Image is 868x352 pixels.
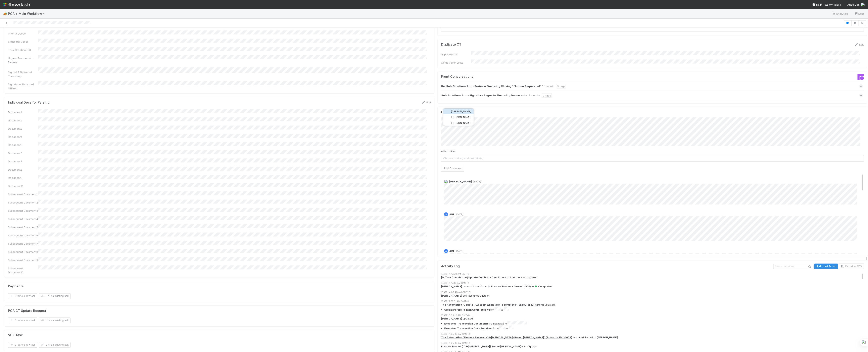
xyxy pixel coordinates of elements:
[441,276,521,279] strong: [9. Task Completion] Update Duplicate Check task to Inactive
[8,160,38,164] div: Document7
[39,318,70,323] button: Link an existingtask
[441,75,649,79] h5: Front Conversations
[8,118,38,122] div: Document2
[445,214,447,216] span: A
[8,48,38,52] div: Task Creation DRI
[446,115,450,119] img: avatar_60d9c2d4-5636-42bf-bfcd-7078767691ab.png
[544,84,554,89] div: 1 month
[8,56,38,64] div: Urgent Transaction Review
[812,3,822,7] div: Help
[444,180,448,184] img: avatar_8d06466b-a936-4205-8f52-b0cc03e2a179.png
[8,333,23,337] h5: VUR Task
[8,70,38,78] div: Signed & Delivered Timestamp
[8,217,38,221] div: Subsequent Document4
[441,317,868,330] div: updated:
[832,11,848,16] a: Analytics
[444,322,488,325] strong: Executed Transaction Documents
[446,109,450,113] img: avatar_8d06466b-a936-4205-8f52-b0cc03e2a179.png
[8,127,38,131] div: Document3
[556,84,566,89] div: 5 tags
[443,114,474,120] button: [PERSON_NAME]
[443,120,474,126] button: [PERSON_NAME]
[825,3,841,6] span: My Tasks
[8,267,38,275] div: Subsequent Document10
[773,264,814,269] input: Search activities...
[441,303,544,306] a: The Automation "Update PCA team when task is complete" (Executor ID: 45010)
[8,342,37,348] button: Create a newtask
[441,282,868,285] div: [DATE] 4:17:19 AM GMT+8
[8,32,38,36] div: Priority Queue
[441,314,868,317] div: [DATE] 5:03:18 AM GMT+8
[8,143,38,147] div: Document5
[8,184,38,188] div: Document10
[445,250,447,252] span: A
[441,265,773,269] h5: Activity Log
[8,176,38,180] div: Document9
[848,3,859,6] span: AngelList
[441,273,868,276] div: [DATE] 4:17:20 AM GMT+8
[454,250,463,253] span: [DATE]
[8,192,38,196] div: Subsequent Document1
[8,151,38,155] div: Document6
[449,250,454,253] span: API
[8,82,38,90] div: Signatures Returned Offline
[441,342,868,345] div: [DATE] 4:35:38 AM GMT+8
[441,93,527,98] strong: Sola Solutions Inc. - Signature Pages to Financing Documents
[8,318,37,323] button: Create a newtask
[444,249,448,253] div: API
[39,293,70,299] button: Link an existingtask
[534,285,552,288] span: Completed
[441,52,471,56] div: Duplicate CT
[441,285,868,289] div: moved this task from to
[449,213,454,216] span: API
[422,101,431,104] a: Edit
[441,345,868,349] div: was triggered
[441,149,456,153] label: Attach files:
[441,317,462,320] strong: [PERSON_NAME]
[441,294,868,298] div: self-assigned this task
[858,74,864,80] img: front-logo-b4b721b83371efbadf0a.svg
[839,264,864,269] button: Export as CSV
[441,155,864,162] span: Choose or drag and drop file(s)
[444,321,868,326] li: from to
[855,43,864,46] a: Edit
[861,3,865,7] img: avatar_b6a6ccf4-6160-40f7-90da-56c3221167ae.png
[8,250,38,254] div: Subsequent Document8
[814,264,838,269] button: Undo Last Action
[441,300,868,303] div: [DATE] 7:37:51 AM GMT+8
[8,209,38,213] div: Subsequent Document3
[39,342,70,348] button: Link an existingtask
[8,12,48,16] span: PCA > Main Workflow
[451,121,471,124] span: [PERSON_NAME]
[8,135,38,139] div: Document4
[8,258,38,262] div: Subsequent Document9
[444,213,448,217] div: API
[597,336,618,339] strong: [PERSON_NAME]
[8,201,38,205] div: Subsequent Document2
[8,234,38,238] div: Subsequent Document6
[444,327,492,330] strong: Executed Transaction Docs Received
[441,291,868,294] div: [DATE] 4:07:48 AM GMT+8
[441,43,461,47] h5: Duplicate CT
[8,225,38,229] div: Subsequent Document5
[487,285,531,288] span: Finance Review - Current (IOS)
[542,93,552,98] div: 7 tags
[451,115,471,119] span: [PERSON_NAME]
[8,168,38,172] div: Document8
[472,180,481,183] span: [DATE]
[441,336,572,339] a: The Automation "Finance Review (IOS-[MEDICAL_DATA]) Round [PERSON_NAME]" (Executor ID: 10072)
[8,242,38,246] div: Subsequent Document7
[8,309,46,313] h5: PCA CT Update Request
[529,93,540,98] div: 2 months
[441,84,543,89] strong: Re: Sola Solutions Inc. - Series A Financing Closing **Action Requested**
[446,121,450,125] img: avatar_dd78c015-5c19-403d-b5d7-976f9c2ba6b3.png
[825,3,841,7] a: My Tasks
[495,322,504,325] em: (empty)
[443,109,474,114] button: [PERSON_NAME]
[3,1,30,8] img: logo-inverted-e16ddd16eac7371096b0.svg
[449,180,472,183] span: [PERSON_NAME]
[451,110,471,113] span: [PERSON_NAME]
[8,40,38,44] div: Standard Queue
